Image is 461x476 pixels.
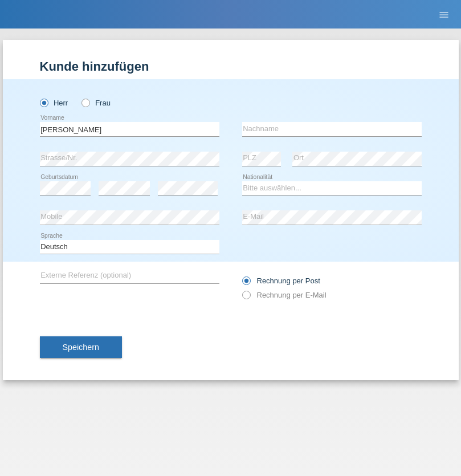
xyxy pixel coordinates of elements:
[40,336,122,358] button: Speichern
[242,291,250,305] input: Rechnung per E-Mail
[81,99,111,107] label: Frau
[242,276,250,291] input: Rechnung per Post
[242,276,320,285] label: Rechnung per Post
[242,291,327,299] label: Rechnung per E-Mail
[433,11,455,18] a: menu
[40,99,68,107] label: Herr
[63,343,99,352] span: Speichern
[81,99,89,106] input: Frau
[40,99,47,106] input: Herr
[40,59,422,74] h1: Kunde hinzufügen
[438,9,450,21] i: menu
